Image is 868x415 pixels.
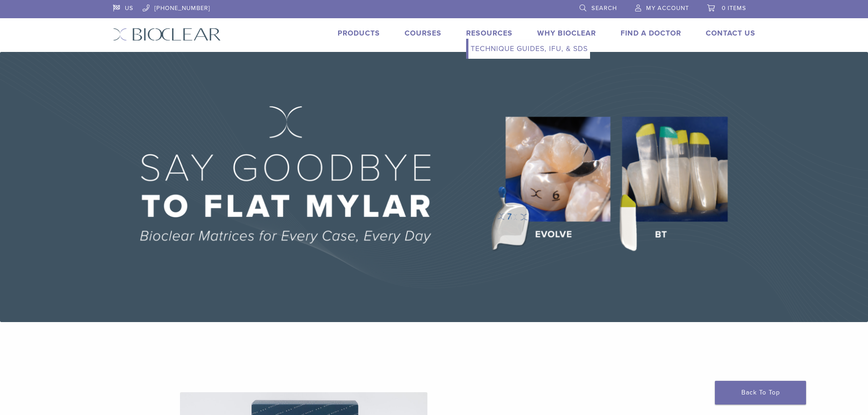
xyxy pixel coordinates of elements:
[715,381,806,405] a: Back To Top
[646,5,689,12] span: My Account
[338,29,380,38] a: Products
[591,5,617,12] span: Search
[113,28,221,41] img: Bioclear
[537,29,596,38] a: Why Bioclear
[405,29,442,38] a: Courses
[466,29,513,38] a: Resources
[722,5,746,12] span: 0 items
[468,39,590,59] a: Technique Guides, IFU, & SDS
[706,29,755,38] a: Contact Us
[621,29,681,38] a: Find A Doctor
